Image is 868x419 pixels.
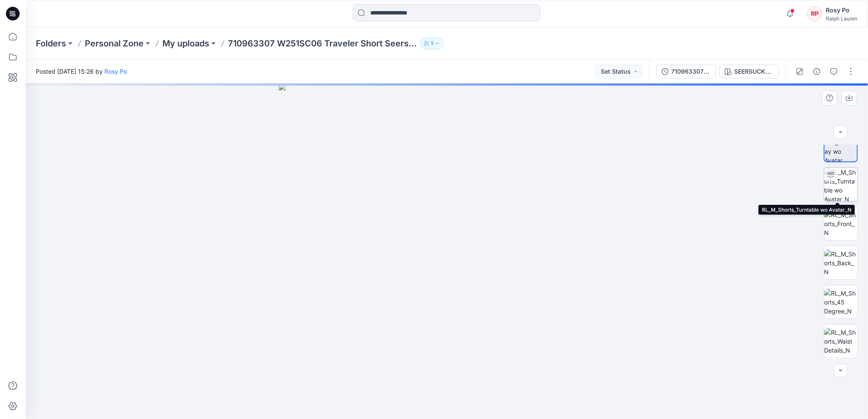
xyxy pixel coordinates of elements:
button: 710963307 W251SC06 Traveler Short Seers Classic - SEERSUCKER TRAVELER [656,65,716,78]
img: RL_M_Shorts_Colorway wo Avatar [825,129,857,161]
span: Posted [DATE] 15:26 by [36,67,127,76]
button: SEERSUCKE R PREPPY FUNSHORT - 001 [719,65,779,78]
img: RL_M_Shorts_Waist Details_N [824,328,857,355]
button: Details [810,65,824,78]
img: RL_M_Shorts_Front_N [824,210,857,237]
button: 1 [420,37,444,49]
div: SEERSUCKE R PREPPY FUNSHORT - 001 [734,67,773,76]
div: Ralph Lauren [826,15,857,22]
div: 710963307 W251SC06 Traveler Short Seers Classic - SEERSUCKER TRAVELER [671,67,710,76]
img: RL_M_Shorts_45 Degree_N [824,289,857,316]
div: RP [807,6,822,21]
a: Personal Zone [85,37,144,49]
p: 1 [431,39,433,48]
a: My uploads [162,37,209,49]
p: 710963307 W251SC06 Traveler Short Seers Classic - SEERSUCKER TRAVELER [228,37,417,49]
img: RL_M_Shorts_Back_N [824,250,857,276]
a: Folders [36,37,66,49]
a: Rosy Po [104,68,127,75]
div: Rosy Po [826,5,857,15]
img: RL_M_Shorts_Turntable wo Avatar_N [824,168,857,201]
